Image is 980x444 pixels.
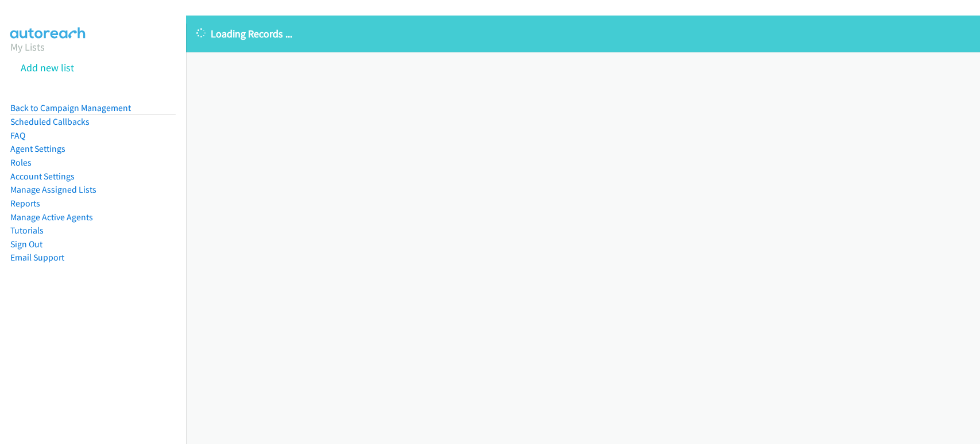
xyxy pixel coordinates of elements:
[10,225,44,236] a: Tutorials
[196,26,970,41] p: Loading Records ...
[10,116,90,127] a: Scheduled Callbacks
[10,252,64,263] a: Email Support
[10,130,25,141] a: FAQ
[10,143,65,154] a: Agent Settings
[10,198,40,209] a: Reports
[10,171,75,182] a: Account Settings
[10,184,96,195] a: Manage Assigned Lists
[10,157,32,168] a: Roles
[10,40,45,53] a: My Lists
[21,61,74,74] a: Add new list
[10,212,93,223] a: Manage Active Agents
[10,102,131,113] a: Back to Campaign Management
[10,239,42,250] a: Sign Out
